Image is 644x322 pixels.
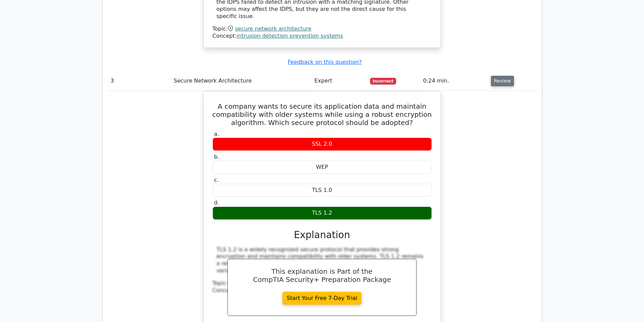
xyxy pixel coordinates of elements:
div: WEP [213,161,432,174]
td: Expert [312,71,367,91]
td: Secure Network Architecture [171,71,312,91]
div: Topic: [213,25,432,33]
div: Topic: [213,280,432,287]
a: Start Your Free 7-Day Trial [282,292,362,305]
div: Concept: [213,33,432,40]
span: c. [214,177,219,183]
span: b. [214,154,219,160]
h3: Explanation [217,229,428,241]
div: TLS 1.2 is a widely recognized secure protocol that provides strong encryption and maintains comp... [217,246,428,274]
h5: A company wants to secure its application data and maintain compatibility with older systems whil... [212,102,433,127]
a: intrusion detection prevention systems [237,33,343,39]
div: SSL 2.0 [213,138,432,151]
div: TLS 1.0 [213,184,432,197]
span: Incorrect [370,78,396,85]
a: secure network architecture [235,25,311,32]
div: TLS 1.2 [213,207,432,220]
td: 3 [108,71,171,91]
span: d. [214,199,219,206]
td: 0:24 min. [420,71,488,91]
span: a. [214,131,219,137]
a: Feedback on this question? [288,59,362,65]
div: Concept: [213,287,432,294]
button: Review [491,76,514,86]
